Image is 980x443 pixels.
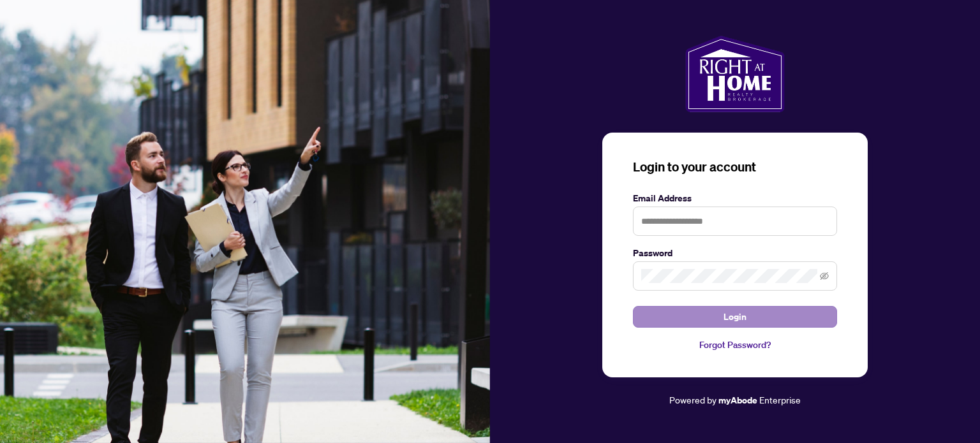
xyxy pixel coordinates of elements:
label: Password [633,246,837,260]
span: Enterprise [759,394,801,405]
label: Email Address [633,191,837,205]
span: eye-invisible [820,272,829,280]
button: Login [633,306,837,328]
a: myAbode [718,393,757,407]
a: Forgot Password? [633,338,837,352]
span: Login [724,307,746,327]
span: Powered by [669,394,716,405]
img: ma-logo [685,36,784,112]
h3: Login to your account [633,158,837,176]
